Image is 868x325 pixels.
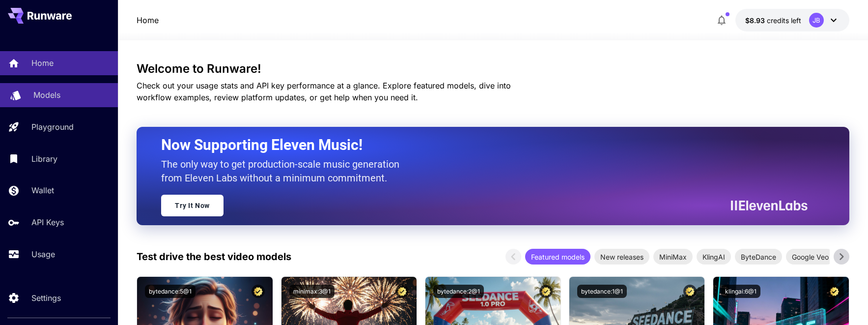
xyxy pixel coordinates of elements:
[289,285,335,298] button: minimax:3@1
[525,252,590,262] span: Featured models
[252,285,265,298] button: Certified Model – Vetted for best performance and includes a commercial license.
[33,89,60,101] p: Models
[767,16,801,25] span: credits left
[809,13,824,28] div: JB
[735,249,782,265] div: ByteDance
[683,285,697,298] button: Certified Model – Vetted for best performance and includes a commercial license.
[137,14,159,26] a: Home
[137,14,159,26] nav: breadcrumb
[786,249,835,265] div: Google Veo
[735,9,849,31] button: $8.92668JB
[161,195,224,216] a: Try It Now
[395,285,409,298] button: Certified Model – Vetted for best performance and includes a commercial license.
[31,248,55,260] p: Usage
[539,285,553,298] button: Certified Model – Vetted for best performance and includes a commercial license.
[525,249,590,265] div: Featured models
[31,57,54,69] p: Home
[31,153,57,165] p: Library
[594,252,649,262] span: New releases
[577,285,627,298] button: bytedance:1@1
[828,285,841,298] button: Certified Model – Vetted for best performance and includes a commercial license.
[161,157,407,185] p: The only way to get production-scale music generation from Eleven Labs without a minimum commitment.
[653,249,693,265] div: MiniMax
[594,249,649,265] div: New releases
[433,285,484,298] button: bytedance:2@1
[145,285,196,298] button: bytedance:5@1
[31,121,74,133] p: Playground
[31,216,64,228] p: API Keys
[697,249,731,265] div: KlingAI
[745,16,767,25] span: $8.93
[697,252,731,262] span: KlingAI
[653,252,693,262] span: MiniMax
[786,252,835,262] span: Google Veo
[31,292,61,304] p: Settings
[31,184,54,196] p: Wallet
[161,136,800,154] h2: Now Supporting Eleven Music!
[721,285,760,298] button: klingai:6@1
[745,15,801,26] div: $8.92668
[137,249,291,264] p: Test drive the best video models
[137,81,511,102] span: Check out your usage stats and API key performance at a glance. Explore featured models, dive int...
[735,252,782,262] span: ByteDance
[137,62,849,76] h3: Welcome to Runware!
